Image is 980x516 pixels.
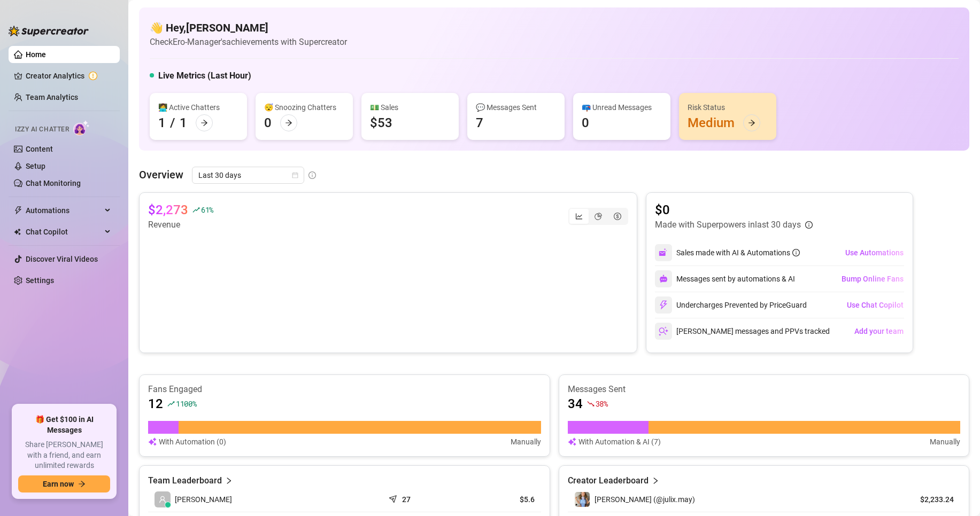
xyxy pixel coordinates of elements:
span: 🎁 Get $100 in AI Messages [18,415,110,435]
span: Use Automations [845,248,904,257]
a: Content [26,145,53,153]
article: Messages Sent [568,384,961,395]
div: 😴 Snoozing Chatters [264,101,344,113]
article: 27 [402,494,411,505]
span: arrow-right [200,119,208,127]
span: rise [192,206,200,214]
div: Undercharges Prevented by PriceGuard [655,296,807,314]
span: info-circle [792,249,800,256]
div: 7 [476,114,483,131]
span: line-chart [575,213,583,220]
span: arrow-right [285,119,292,127]
a: Discover Viral Videos [26,255,98,263]
span: Earn now [43,480,74,488]
img: svg%3e [659,275,668,283]
span: Use Chat Copilot [847,301,904,309]
img: logo-BBDzfeDw.svg [9,26,89,36]
a: Home [26,50,46,59]
span: Last 30 days [198,167,298,183]
span: rise [167,400,175,408]
div: $53 [370,114,392,131]
button: Use Automations [845,244,904,261]
span: arrow-right [748,119,755,127]
article: Manually [930,436,960,448]
span: arrow-right [78,480,86,488]
a: Settings [26,276,54,285]
button: Earn nowarrow-right [18,475,110,492]
article: Team Leaderboard [148,474,222,487]
img: svg%3e [659,300,668,310]
a: Chat Monitoring [26,179,81,187]
article: Manually [511,436,541,448]
button: Use Chat Copilot [846,296,904,314]
article: $2,233.24 [905,494,954,505]
div: 1 [180,114,187,131]
span: Automations [26,202,102,219]
span: thunderbolt [14,206,22,215]
img: AI Chatter [73,120,90,136]
span: [PERSON_NAME] (@julix.may) [595,495,695,504]
span: right [652,474,659,487]
div: 0 [582,114,589,131]
div: [PERSON_NAME] messages and PPVs tracked [655,323,830,340]
span: [PERSON_NAME] [175,494,232,505]
h4: 👋 Hey, [PERSON_NAME] [150,20,347,35]
span: Add your team [854,327,904,335]
img: svg%3e [659,248,668,257]
span: send [389,492,399,503]
span: user [159,496,166,503]
span: 61 % [201,205,213,215]
article: Fans Engaged [148,384,541,395]
iframe: Intercom live chat [944,480,969,505]
span: Share [PERSON_NAME] with a friend, and earn unlimited rewards [18,440,110,471]
div: 0 [264,114,272,131]
article: With Automation & AI (7) [578,436,661,448]
article: $5.6 [469,494,535,505]
span: info-circle [805,221,813,229]
img: svg%3e [659,326,668,336]
article: Overview [139,167,183,183]
img: svg%3e [148,436,157,448]
h5: Live Metrics (Last Hour) [158,69,251,82]
article: $2,273 [148,201,188,218]
article: Revenue [148,218,213,231]
div: 👩‍💻 Active Chatters [158,101,238,113]
article: $0 [655,201,813,218]
img: Julia (@julix.may) [575,492,590,507]
button: Add your team [854,323,904,340]
a: Setup [26,162,45,170]
div: Messages sent by automations & AI [655,270,795,287]
div: 💵 Sales [370,101,450,113]
span: Bump Online Fans [842,275,904,283]
a: Creator Analytics exclamation-circle [26,67,111,84]
div: 1 [158,114,166,131]
img: Chat Copilot [14,228,21,236]
article: With Automation (0) [159,436,226,448]
span: right [225,474,233,487]
span: calendar [292,172,298,178]
div: 💬 Messages Sent [476,101,556,113]
article: 12 [148,395,163,412]
img: svg%3e [568,436,576,448]
div: segmented control [568,208,628,225]
a: Team Analytics [26,93,78,101]
span: info-circle [308,171,316,179]
span: 38 % [596,398,608,409]
span: Izzy AI Chatter [15,124,69,135]
div: Risk Status [688,101,768,113]
span: fall [587,400,595,408]
span: pie-chart [595,213,602,220]
span: dollar-circle [614,213,621,220]
article: Creator Leaderboard [568,474,649,487]
span: 1100 % [176,398,197,409]
article: 34 [568,395,583,412]
article: Check Ero-Manager's achievements with Supercreator [150,35,347,49]
div: 📪 Unread Messages [582,101,662,113]
button: Bump Online Fans [841,270,904,287]
div: Sales made with AI & Automations [676,247,800,259]
article: Made with Superpowers in last 30 days [655,218,801,231]
span: Chat Copilot [26,223,102,240]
